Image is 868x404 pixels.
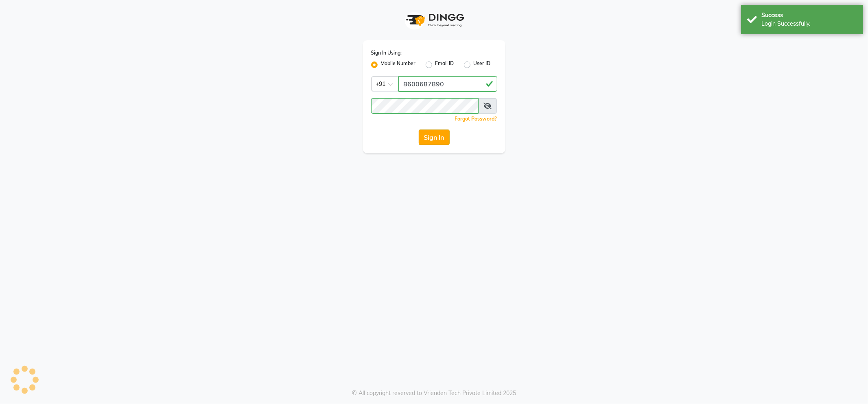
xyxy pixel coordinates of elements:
[761,20,857,28] div: Login Successfully.
[381,60,416,70] label: Mobile Number
[474,60,491,70] label: User ID
[419,130,450,145] button: Sign In
[455,116,497,122] a: Forgot Password?
[371,98,479,114] input: Username
[435,60,454,70] label: Email ID
[398,76,497,92] input: Username
[371,49,402,57] label: Sign In Using:
[402,8,467,32] img: logo1.svg
[761,11,857,20] div: Success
